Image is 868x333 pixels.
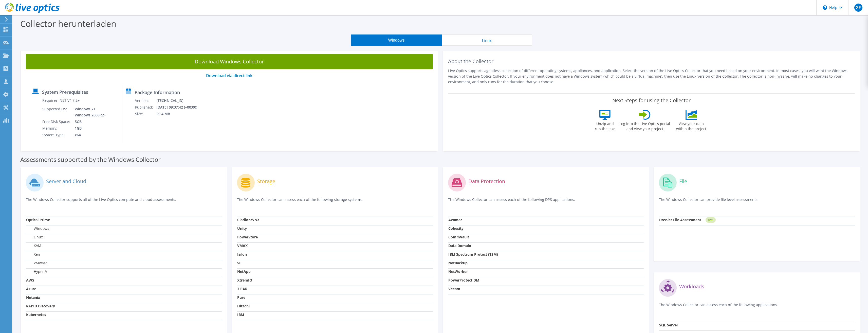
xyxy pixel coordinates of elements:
[26,197,222,207] p: The Windows Collector supports all of the Live Optics compute and cloud assessments.
[442,34,532,46] button: Linux
[659,302,855,312] p: The Windows Collector can assess each of the following applications.
[26,260,47,266] label: VMware
[659,323,678,327] strong: SQL Server
[20,157,161,162] label: Assessments supported by the Windows Collector
[679,179,687,184] label: File
[237,217,260,222] strong: Clariion/VNX
[448,235,469,239] strong: CommVault
[26,278,34,283] strong: AWS
[42,132,71,138] td: System Type:
[42,125,71,132] td: Memory:
[448,286,460,291] strong: Veeam
[237,235,258,239] strong: PowerStore
[237,278,252,283] strong: XtremIO
[71,118,107,125] td: 5GB
[26,286,36,291] strong: Azure
[26,269,47,274] label: Hyper-V
[237,197,433,207] p: The Windows Collector can assess each of the following storage systems.
[237,260,242,265] strong: SC
[135,104,156,111] td: Published:
[26,295,40,300] strong: Nutanix
[237,286,247,291] strong: 3 PAR
[448,217,462,222] strong: Avamar
[448,252,498,257] strong: IBM Spectrum Protect (TSM)
[659,217,701,222] strong: Dossier File Assessment
[448,226,464,231] strong: Cohesity
[26,304,55,308] strong: RAPID Discovery
[468,179,505,184] label: Data Protection
[42,118,71,125] td: Free Disk Space:
[679,284,704,289] label: Workloads
[237,226,247,231] strong: Unity
[448,278,479,283] strong: PowerProtect DM
[135,97,156,104] td: Version:
[135,111,156,117] td: Size:
[237,304,250,308] strong: Hitachi
[26,312,46,317] strong: Kubernetes
[237,312,244,317] strong: IBM
[448,269,468,274] strong: NetWorker
[26,252,40,257] label: Xen
[448,243,471,248] strong: Data Domain
[708,219,713,221] tspan: NEW!
[257,179,275,184] label: Storage
[237,269,251,274] strong: NetApp
[206,73,252,78] a: Download via direct link
[823,5,827,10] svg: \n
[612,97,691,103] label: Next Steps for using the Collector
[156,111,204,117] td: 29.4 MB
[448,260,468,265] strong: NetBackup
[237,295,245,300] strong: Pure
[673,120,709,131] label: View your data within the project
[237,243,248,248] strong: VMAX
[42,106,71,118] td: Supported OS:
[26,235,43,240] label: Linux
[26,217,50,222] strong: Optical Prime
[237,252,247,257] strong: Isilon
[448,197,644,207] p: The Windows Collector can assess each of the following DPS applications.
[135,90,180,95] label: Package Information
[854,4,862,12] span: GF
[46,179,86,184] label: Server and Cloud
[351,34,442,46] button: Windows
[20,18,116,29] label: Collector herunterladen
[156,104,204,111] td: [DATE] 09:37:42 (+00:00)
[26,54,433,69] a: Download Windows Collector
[156,97,204,104] td: [TECHNICAL_ID]
[448,68,855,85] p: Live Optics supports agentless collection of different operating systems, appliances, and applica...
[71,132,107,138] td: x64
[42,90,88,95] label: System Prerequisites
[593,120,617,131] label: Unzip and run the .exe
[26,243,41,248] label: KVM
[42,98,80,103] label: Requires .NET V4.7.2+
[448,58,855,64] h2: About the Collector
[71,106,107,118] td: Windows 7+ Windows 2008R2+
[659,197,855,207] p: The Windows Collector can provide file level assessments.
[619,120,670,131] label: Log into the Live Optics portal and view your project
[26,226,49,231] label: Windows
[71,125,107,132] td: 1GB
